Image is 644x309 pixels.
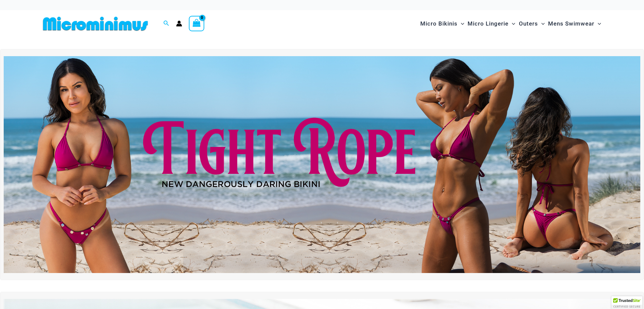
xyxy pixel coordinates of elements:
[419,13,466,34] a: Micro BikinisMenu ToggleMenu Toggle
[538,15,545,32] span: Menu Toggle
[508,15,515,32] span: Menu Toggle
[418,12,604,35] nav: Site Navigation
[458,15,464,32] span: Menu Toggle
[546,13,603,34] a: Mens SwimwearMenu ToggleMenu Toggle
[4,56,640,273] img: Tight Rope Pink Bikini
[519,15,538,32] span: Outers
[594,15,601,32] span: Menu Toggle
[163,20,169,28] a: Search icon link
[176,21,182,27] a: Account icon link
[420,15,458,32] span: Micro Bikinis
[548,15,594,32] span: Mens Swimwear
[40,16,151,31] img: MM SHOP LOGO FLAT
[466,13,517,34] a: Micro LingerieMenu ToggleMenu Toggle
[611,296,642,309] div: TrustedSite Certified
[189,16,204,31] a: View Shopping Cart, empty
[468,15,508,32] span: Micro Lingerie
[517,13,546,34] a: OutersMenu ToggleMenu Toggle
